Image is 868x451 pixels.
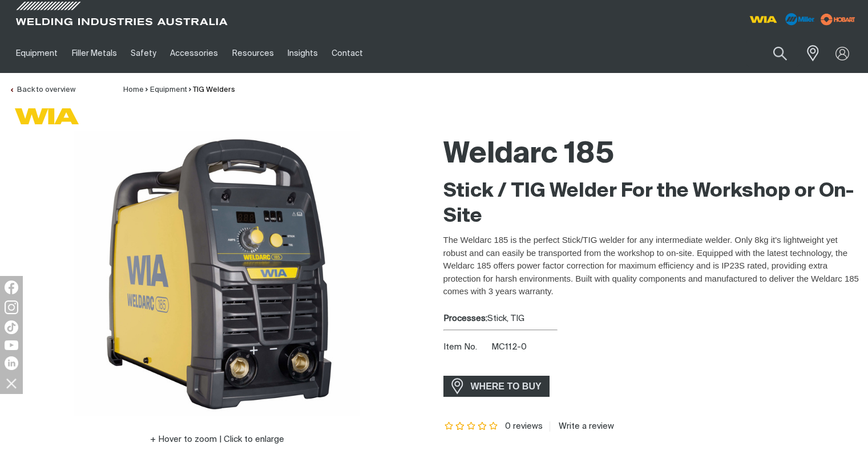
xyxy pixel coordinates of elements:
button: Search products [761,40,800,67]
span: Rating: {0} [443,422,499,430]
img: Instagram [5,300,18,314]
h1: Weldarc 185 [443,136,859,173]
strong: Processes: [443,314,487,323]
h2: Stick / TIG Welder For the Workshop or On-Site [443,179,859,229]
img: YouTube [5,340,18,350]
img: TikTok [5,320,18,334]
a: Back to overview of TIG Welders [9,86,75,94]
img: Weldarc 185 [74,131,360,416]
span: WHERE TO BUY [463,377,549,396]
input: Product name or item number... [746,40,800,67]
a: Equipment [150,86,187,94]
p: The Weldarc 185 is the perfect Stick/TIG welder for any intermediate welder. Only 8kg it's lightw... [443,234,859,298]
a: Insights [281,34,325,73]
a: Equipment [9,34,64,73]
div: Stick, TIG [443,312,859,326]
img: miller [817,11,859,28]
span: 0 reviews [505,422,543,430]
button: Hover to zoom | Click to enlarge [143,433,291,446]
a: Resources [225,34,281,73]
a: WHERE TO BUY [443,376,550,397]
span: MC112-0 [491,343,527,351]
nav: Main [9,34,647,73]
span: Item No. [443,341,490,354]
a: Accessories [163,34,225,73]
a: Home [123,86,144,94]
img: hide socials [2,373,21,393]
a: Contact [325,34,370,73]
a: TIG Welders [193,86,235,94]
img: LinkedIn [5,356,18,370]
a: Safety [124,34,163,73]
a: Filler Metals [64,34,123,73]
img: Facebook [5,281,18,294]
a: Write a review [550,421,614,432]
nav: Breadcrumb [123,84,235,96]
